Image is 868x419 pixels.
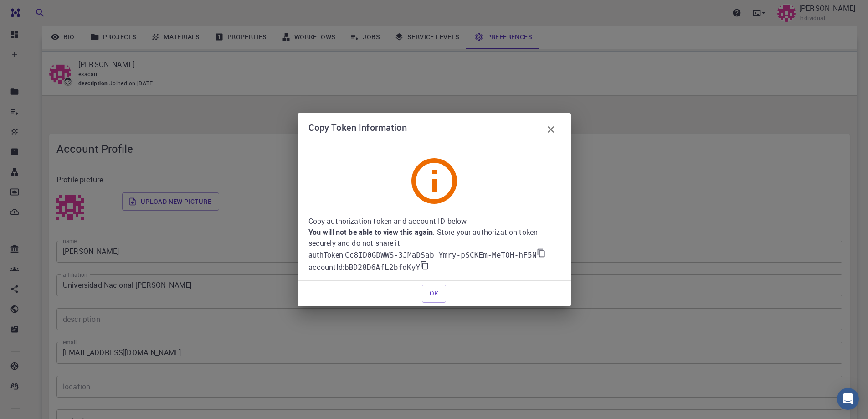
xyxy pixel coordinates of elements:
[837,388,859,410] div: Open Intercom Messenger
[308,227,433,237] b: You will not be able to view this again
[422,285,447,303] button: OK
[308,261,560,273] p: accountId :
[344,263,420,272] code: bBD28D6AfL2bfdKyY
[308,216,560,248] p: Copy authorization token and account ID below. . Store your authorization token securely and do n...
[308,248,560,261] p: authToken :
[308,120,407,139] h6: Copy Token Information
[345,251,537,259] code: Cc8ID0GDWWS-3JMaDSab_Ymry-pSCKEm-MeTOH-hF5N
